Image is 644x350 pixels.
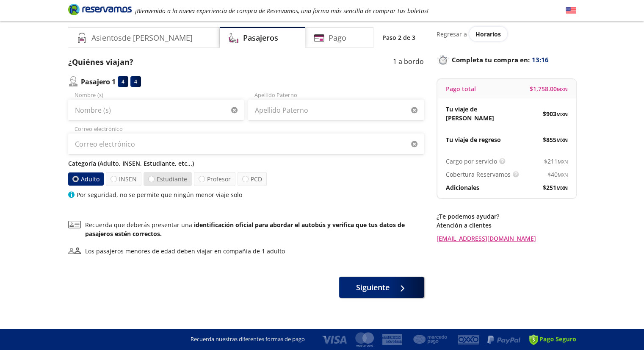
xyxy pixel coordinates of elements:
[446,135,501,144] p: Tu viaje de regreso
[248,100,424,121] input: Apellido Paterno
[556,137,568,143] small: MXN
[68,133,424,155] input: Correo electrónico
[68,172,103,186] label: Adulto
[558,172,568,178] small: MXN
[566,6,576,16] button: English
[557,86,568,92] small: MXN
[356,282,390,293] span: Siguiente
[393,56,424,68] p: 1 a bordo
[68,159,424,168] p: Categoría (Adulto, INSEN, Estudiante, etc...)
[68,100,244,121] input: Nombre (s)
[85,221,405,238] b: identificación oficial para abordar el autobús y verifica que tus datos de pasajeros estén correc...
[437,30,467,39] p: Regresar a
[130,76,141,87] div: 4
[543,183,568,192] span: $ 251
[382,33,415,42] p: Paso 2 de 3
[68,3,132,16] i: Brand Logo
[81,77,116,87] p: Pasajero 1
[85,220,424,238] p: Recuerda que deberás presentar una
[243,32,278,44] h4: Pasajeros
[558,158,568,165] small: MXN
[91,32,193,44] h4: Asientos de [PERSON_NAME]
[543,109,568,118] span: $ 903
[556,185,568,191] small: MXN
[547,170,568,179] span: $ 40
[532,55,549,65] span: 13:16
[85,247,285,256] div: Los pasajeros menores de edad deben viajar en compañía de 1 adulto
[118,76,128,87] div: 4
[446,170,511,179] p: Cobertura Reservamos
[68,3,132,18] a: Brand Logo
[556,111,568,117] small: MXN
[194,172,235,186] label: Profesor
[106,172,141,186] label: INSEN
[437,234,576,243] a: [EMAIL_ADDRESS][DOMAIN_NAME]
[68,56,133,68] p: ¿Quiénes viajan?
[475,30,501,38] span: Horarios
[77,190,242,199] p: Por seguridad, no se permite que ningún menor viaje solo
[446,183,479,192] p: Adicionales
[191,335,305,344] p: Recuerda nuestras diferentes formas de pago
[544,157,568,166] span: $ 211
[339,277,424,298] button: Siguiente
[437,54,576,66] p: Completa tu compra en :
[329,32,346,44] h4: Pago
[543,135,568,144] span: $ 855
[437,221,576,230] p: Atención a clientes
[437,27,576,41] div: Regresar a ver horarios
[446,84,476,93] p: Pago total
[530,84,568,93] span: $ 1,758.00
[446,105,507,122] p: Tu viaje de [PERSON_NAME]
[135,7,428,15] em: ¡Bienvenido a la nueva experiencia de compra de Reservamos, una forma más sencilla de comprar tus...
[446,157,497,166] p: Cargo por servicio
[144,172,192,186] label: Estudiante
[238,172,267,186] label: PCD
[437,212,576,221] p: ¿Te podemos ayudar?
